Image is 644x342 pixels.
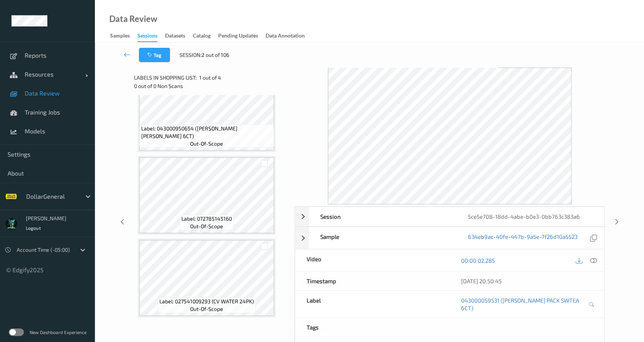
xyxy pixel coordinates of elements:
[159,298,254,305] span: Label: 027541009293 (CV WATER 24PK)
[461,257,495,264] a: 00:00:02.285
[218,32,258,41] div: Pending Updates
[193,32,211,41] div: Catalog
[295,249,450,271] div: Video
[110,32,130,41] div: Samples
[266,31,312,41] a: Data Annotation
[266,32,305,41] div: Data Annotation
[295,271,450,290] div: Timestamp
[134,74,197,82] span: Labels in shopping list:
[295,207,605,226] div: Session5ce5e708-18dd-4abe-b0e3-0bb763c383a6
[218,31,266,41] a: Pending Updates
[309,227,457,249] div: Sample
[461,297,587,312] a: 043000059531 ([PERSON_NAME] PACK SWTEA 6CT)
[137,32,157,42] div: Sessions
[457,207,604,226] div: 5ce5e708-18dd-4abe-b0e3-0bb763c383a6
[109,15,157,23] div: Data Review
[181,215,232,223] span: Label: 072785145160
[180,51,202,59] span: Session:
[165,32,185,41] div: Datasets
[139,48,170,62] button: Tag
[165,31,193,41] a: Datasets
[295,227,605,249] div: Sample634eb9ac-40fe-447b-9a5e-7f26d10a5523
[309,207,457,226] div: Session
[190,305,223,313] span: out-of-scope
[202,51,229,59] span: 2 out of 106
[137,31,165,42] a: Sessions
[461,277,593,285] div: [DATE] 20:50:45
[141,125,272,140] span: Label: 043000950654 ([PERSON_NAME] [PERSON_NAME] 6CT)
[199,74,221,82] span: 1 out of 4
[295,291,450,317] div: Label
[295,318,450,337] div: Tags
[190,223,223,230] span: out-of-scope
[110,31,137,41] a: Samples
[193,31,218,41] a: Catalog
[190,140,223,147] span: out-of-scope
[468,233,578,243] a: 634eb9ac-40fe-447b-9a5e-7f26d10a5523
[134,82,289,90] div: 0 out of 0 Non Scans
